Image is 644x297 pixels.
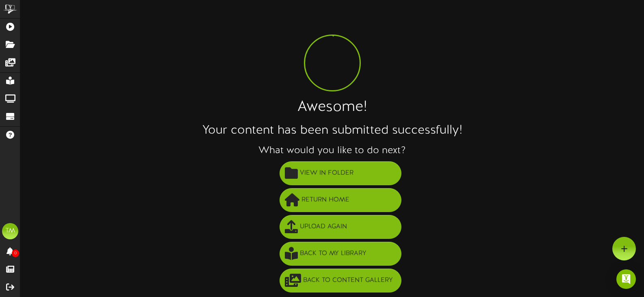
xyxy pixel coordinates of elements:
[280,269,401,293] button: Back to Content Gallery
[280,161,401,185] button: View in Folder
[298,247,369,260] span: Back to My Library
[298,167,356,180] span: View in Folder
[20,124,644,137] h2: Your content has been submitted successfully!
[616,269,636,289] div: Open Intercom Messenger
[301,274,395,287] span: Back to Content Gallery
[20,145,644,156] h3: What would you like to do next?
[280,215,401,239] button: Upload Again
[299,193,351,207] span: Return Home
[298,220,349,234] span: Upload Again
[280,188,401,212] button: Return Home
[20,100,644,116] h1: Awesome!
[280,242,401,266] button: Back to My Library
[12,249,19,257] span: 0
[2,223,18,239] div: TM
